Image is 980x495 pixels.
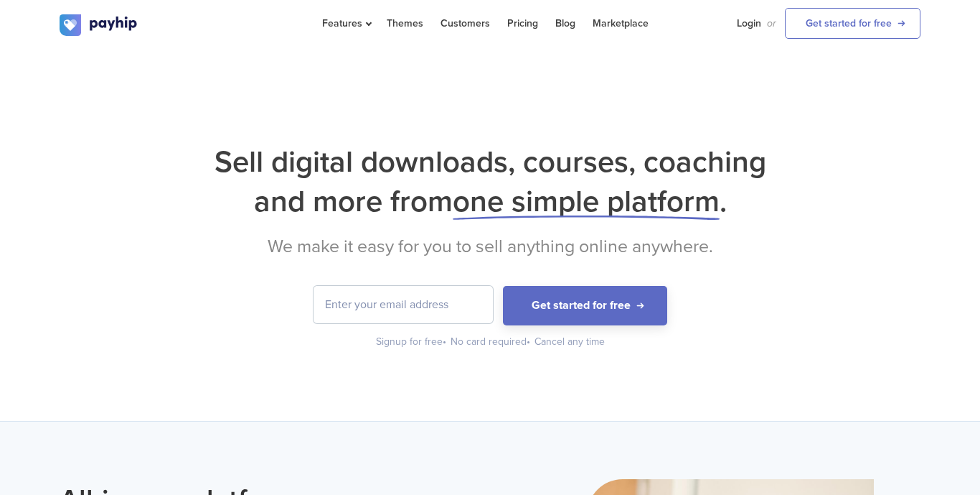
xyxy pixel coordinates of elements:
[534,335,605,349] div: Cancel any time
[443,336,446,348] span: •
[720,183,727,220] span: .
[60,236,920,257] h2: We make it easy for you to sell anything online anywhere.
[453,183,720,220] span: one simple platform
[314,286,493,323] input: Enter your email address
[60,14,138,36] img: logo.svg
[527,336,530,348] span: •
[785,8,920,39] a: Get started for free
[376,335,448,349] div: Signup for free
[451,335,532,349] div: No card required
[322,17,369,29] span: Features
[503,286,667,325] button: Get started for free
[60,142,920,221] h1: Sell digital downloads, courses, coaching and more from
